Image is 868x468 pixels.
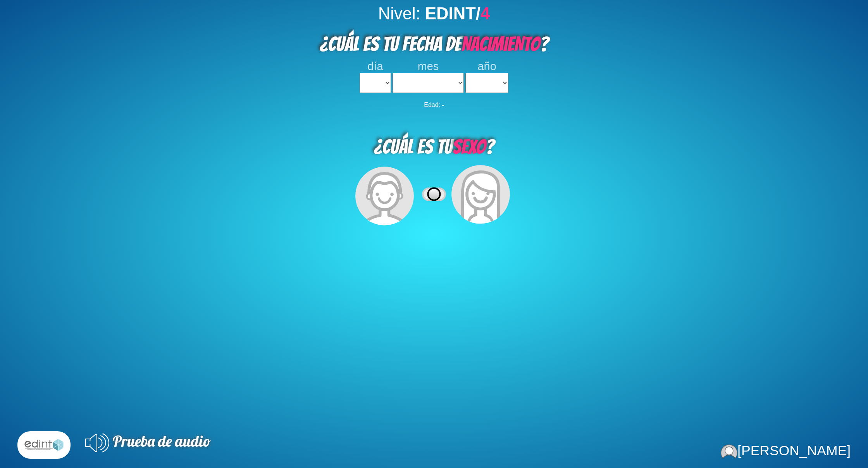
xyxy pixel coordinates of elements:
[319,34,549,55] span: ¿CUÁL ES TU FECHA DE ?
[721,443,851,459] div: [PERSON_NAME]
[21,435,67,455] img: l
[367,60,383,72] span: día
[424,102,440,108] span: Edad:
[113,432,211,451] span: Prueba de audio
[418,60,439,72] span: mes
[478,60,496,72] span: año
[442,102,444,108] b: -
[425,4,490,23] b: EDINT/
[374,136,494,157] span: ¿CUÁL ES TU ?
[462,34,540,55] span: NACIMIENTO
[378,4,420,23] span: Nivel:
[480,4,490,23] span: 4
[453,136,486,157] span: SEXO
